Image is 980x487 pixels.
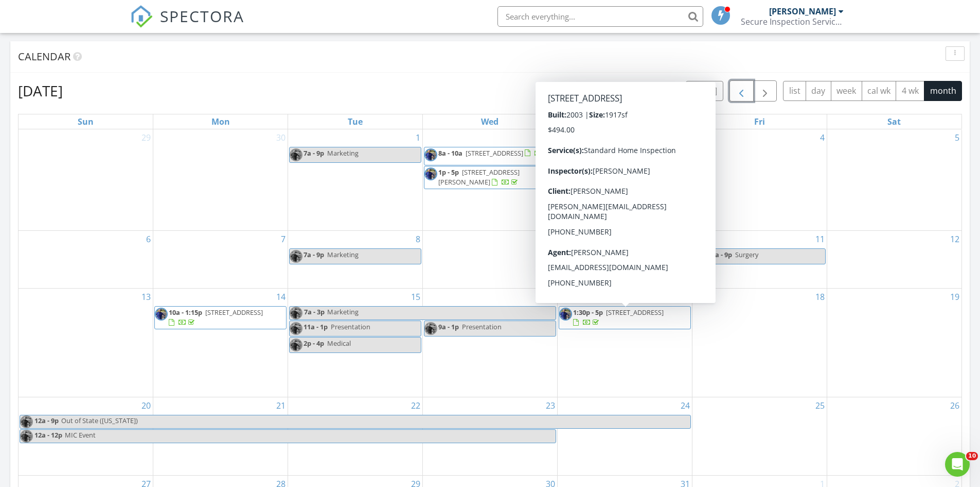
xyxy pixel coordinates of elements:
[692,397,827,475] td: Go to July 25, 2025
[274,397,288,414] a: Go to July 21, 2025
[948,397,961,414] a: Go to July 26, 2025
[729,80,754,102] button: Previous month
[827,129,961,230] td: Go to July 5, 2025
[548,231,557,247] a: Go to July 9, 2025
[20,430,33,443] img: img_3680.jpeg
[423,397,558,475] td: Go to July 23, 2025
[153,288,288,397] td: Go to July 14, 2025
[438,148,462,158] span: 8a - 10a
[288,397,423,475] td: Go to July 22, 2025
[139,289,153,305] a: Go to July 13, 2025
[288,129,423,230] td: Go to July 1, 2025
[692,129,827,230] td: Go to July 4, 2025
[862,81,897,101] button: cal wk
[279,231,288,247] a: Go to July 7, 2025
[34,430,63,443] span: 12a - 12p
[462,322,502,331] span: Presentation
[304,250,324,259] span: 7a - 9p
[288,288,423,397] td: Go to July 15, 2025
[327,250,359,259] span: Marketing
[209,114,232,129] a: Monday
[827,288,961,397] td: Go to July 19, 2025
[679,231,692,247] a: Go to July 10, 2025
[424,147,556,165] a: 8a - 10a [STREET_ADDRESS]
[327,307,359,316] span: Marketing
[409,289,422,305] a: Go to July 15, 2025
[160,5,244,27] span: SPECTORA
[559,306,691,329] a: 1:30p - 5p [STREET_ADDRESS]
[948,231,961,247] a: Go to July 12, 2025
[19,129,153,230] td: Go to June 29, 2025
[806,81,831,101] button: day
[924,81,962,101] button: month
[20,415,33,428] img: img_3680.jpeg
[438,148,553,158] a: 8a - 10a [STREET_ADDRESS]
[155,308,168,321] img: img_3680.jpeg
[683,129,692,146] a: Go to July 3, 2025
[274,129,288,146] a: Go to June 30, 2025
[327,339,351,348] span: Medical
[34,415,59,428] span: 12a - 9p
[290,339,302,351] img: img_3680.jpeg
[548,129,557,146] a: Go to July 2, 2025
[424,166,556,189] a: 1p - 5p [STREET_ADDRESS][PERSON_NAME]
[438,167,520,187] span: [STREET_ADDRESS][PERSON_NAME]
[692,230,827,288] td: Go to July 11, 2025
[424,148,437,161] img: img_3680.jpeg
[953,129,961,146] a: Go to July 5, 2025
[818,129,827,146] a: Go to July 4, 2025
[153,230,288,288] td: Go to July 7, 2025
[169,308,202,317] span: 10a - 1:15p
[304,148,324,158] span: 7a - 9p
[544,289,557,305] a: Go to July 16, 2025
[274,289,288,305] a: Go to July 14, 2025
[615,114,635,129] a: Thursday
[752,114,767,129] a: Friday
[438,167,520,187] a: 1p - 5p [STREET_ADDRESS][PERSON_NAME]
[327,148,359,158] span: Marketing
[438,167,459,177] span: 1p - 5p
[346,114,365,129] a: Tuesday
[424,322,437,335] img: img_3680.jpeg
[694,250,707,263] img: img_3680.jpeg
[304,307,325,320] span: 7a - 3p
[288,230,423,288] td: Go to July 8, 2025
[769,6,836,16] div: [PERSON_NAME]
[741,16,844,27] div: Secure Inspection Services LLC
[735,250,758,259] span: Surgery
[139,129,153,146] a: Go to June 29, 2025
[153,129,288,230] td: Go to June 30, 2025
[708,250,732,259] span: 12a - 9p
[169,308,263,327] a: 10a - 1:15p [STREET_ADDRESS]
[557,230,692,288] td: Go to July 10, 2025
[19,288,153,397] td: Go to July 13, 2025
[414,231,422,247] a: Go to July 8, 2025
[61,416,138,425] span: Out of State ([US_STATE])
[479,114,501,129] a: Wednesday
[544,397,557,414] a: Go to July 23, 2025
[438,322,459,331] span: 9a - 1p
[76,114,96,129] a: Sunday
[466,148,523,158] span: [STREET_ADDRESS]
[154,306,287,329] a: 10a - 1:15p [STREET_ADDRESS]
[559,308,572,321] img: img_3680.jpeg
[557,129,692,230] td: Go to July 3, 2025
[290,307,302,320] img: img_3680.jpeg
[144,231,153,247] a: Go to July 6, 2025
[331,322,370,331] span: Presentation
[423,288,558,397] td: Go to July 16, 2025
[686,81,723,101] button: [DATE]
[65,430,96,440] span: MIC Event
[424,167,437,180] img: img_3680.jpeg
[130,14,244,36] a: SPECTORA
[139,397,153,414] a: Go to July 20, 2025
[423,129,558,230] td: Go to July 2, 2025
[966,452,978,460] span: 10
[557,397,692,475] td: Go to July 24, 2025
[813,289,827,305] a: Go to July 18, 2025
[19,397,153,475] td: Go to July 20, 2025
[304,322,328,331] span: 11a - 1p
[409,397,422,414] a: Go to July 22, 2025
[606,308,664,317] span: [STREET_ADDRESS]
[573,308,664,327] a: 1:30p - 5p [STREET_ADDRESS]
